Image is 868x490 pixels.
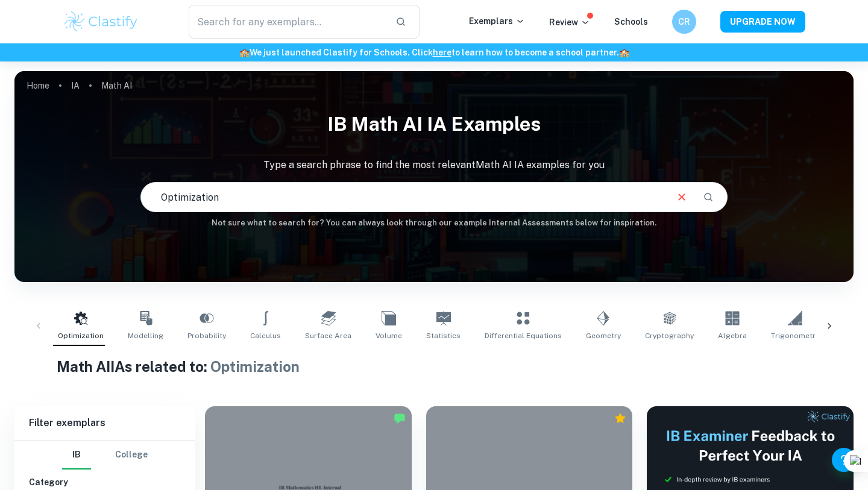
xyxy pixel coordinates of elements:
[394,412,406,424] img: Marked
[426,330,461,341] span: Statistics
[71,77,80,94] a: IA
[210,358,300,375] span: Optimization
[2,46,866,59] h6: We just launched Clastify for Schools. Click to learn how to become a school partner.
[101,79,132,92] p: Math AI
[549,16,590,29] p: Review
[14,217,854,229] h6: Not sure what to search for? You can always look through our example Internal Assessments below f...
[832,448,856,472] button: Help and Feedback
[29,476,181,489] h6: Category
[698,187,719,207] button: Search
[187,330,226,341] span: Probability
[376,330,402,341] span: Volume
[14,158,854,172] p: Type a search phrase to find the most relevant Math AI IA examples for you
[672,10,696,34] button: CR
[469,14,525,28] p: Exemplars
[141,180,665,214] input: E.g. voronoi diagrams, IBD candidates spread, music...
[614,17,648,27] a: Schools
[239,48,250,57] span: 🏫
[14,406,195,440] h6: Filter exemplars
[305,330,351,341] span: Surface Area
[619,48,629,57] span: 🏫
[771,330,819,341] span: Trigonometry
[586,330,621,341] span: Geometry
[63,10,139,34] img: Clastify logo
[718,330,747,341] span: Algebra
[58,330,104,341] span: Optimization
[250,330,281,341] span: Calculus
[57,356,812,377] h1: Math AI IAs related to:
[62,441,91,470] button: IB
[27,77,49,94] a: Home
[720,11,805,33] button: UPGRADE NOW
[670,186,693,209] button: Clear
[115,441,148,470] button: College
[62,441,148,470] div: Filter type choice
[485,330,562,341] span: Differential Equations
[128,330,163,341] span: Modelling
[645,330,694,341] span: Cryptography
[14,105,854,143] h1: IB Math AI IA examples
[433,48,451,57] a: here
[614,412,626,424] div: Premium
[678,15,691,28] h6: CR
[189,5,386,39] input: Search for any exemplars...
